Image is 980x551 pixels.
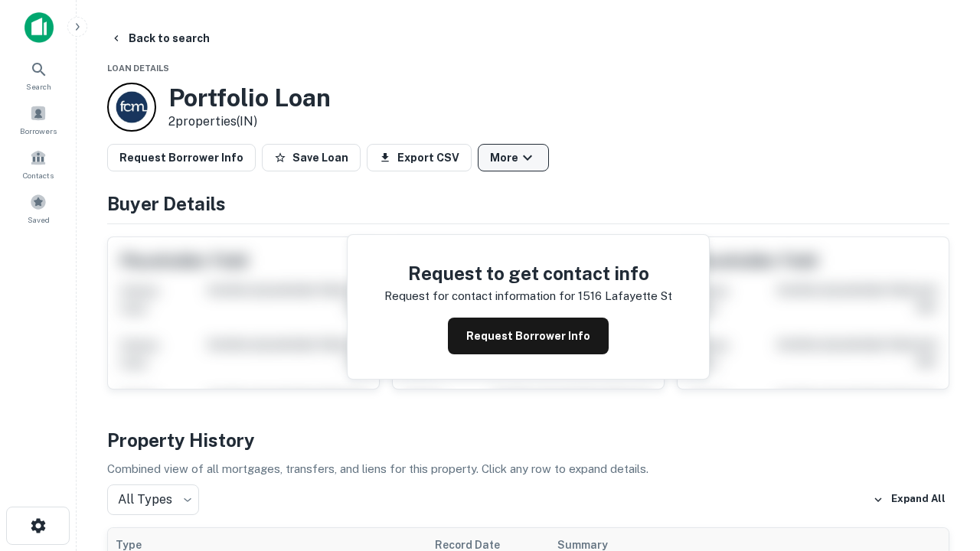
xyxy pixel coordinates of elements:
h3: Portfolio Loan [168,83,331,112]
a: Saved [5,187,72,229]
div: All Types [107,484,199,515]
p: Request for contact information for [384,287,575,305]
button: Export CSV [367,144,472,171]
button: Back to search [104,24,216,52]
button: Request Borrower Info [107,144,256,171]
a: Borrowers [5,99,72,140]
iframe: Chat Widget [903,429,980,502]
h4: Property History [107,426,949,454]
p: 2 properties (IN) [168,112,331,131]
span: Borrowers [20,125,57,137]
p: Combined view of all mortgages, transfers, and liens for this property. Click any row to expand d... [107,460,949,478]
span: Saved [28,214,50,226]
button: More [478,144,549,171]
button: Save Loan [262,144,361,171]
span: Loan Details [107,64,169,73]
button: Request Borrower Info [448,318,609,354]
span: Contacts [23,169,54,181]
a: Contacts [5,143,72,184]
a: Search [5,54,72,96]
h4: Buyer Details [107,190,949,217]
p: 1516 lafayette st [578,287,672,305]
button: Expand All [869,488,949,511]
span: Search [26,80,51,93]
h4: Request to get contact info [384,259,672,287]
img: capitalize-icon.png [24,12,54,43]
